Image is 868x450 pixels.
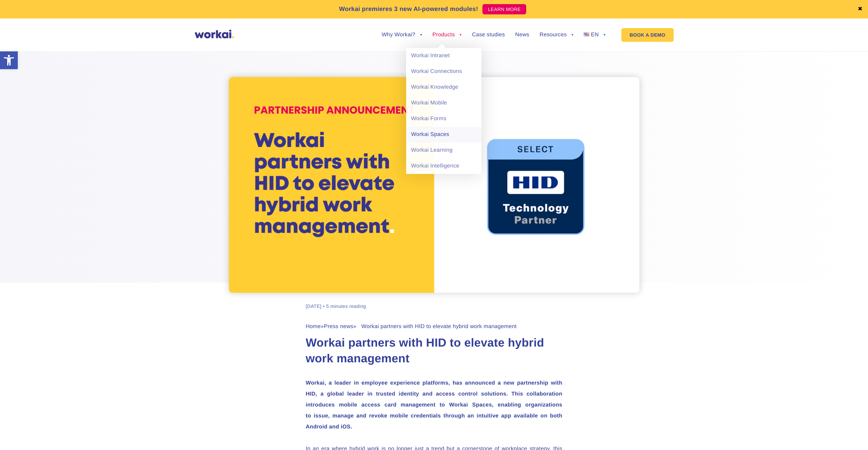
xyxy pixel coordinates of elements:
[306,323,562,330] div: » » Workai partners with HID to elevate hybrid work management
[406,79,481,95] a: Workai Knowledge
[306,324,321,329] a: Home
[324,324,353,329] a: Press news
[381,32,422,38] a: Why Workai?
[339,4,478,14] p: Workai premieres 3 new AI-powered modules!
[406,95,481,111] a: Workai Mobile
[406,142,481,158] a: Workai Learning
[621,28,673,42] a: BOOK A DEMO
[306,303,366,310] div: [DATE] • 5 minutes reading
[515,32,529,38] a: News
[306,335,562,367] h1: Workai partners with HID to elevate hybrid work management
[472,32,505,38] a: Case studies
[591,32,599,38] span: EN
[406,64,481,79] a: Workai Connections
[584,32,606,38] a: EN
[406,48,481,64] a: Workai Intranet
[858,7,863,12] a: ✖
[432,32,462,38] a: Products
[540,32,573,38] a: Resources
[406,158,481,174] a: Workai Intelligence
[482,4,526,14] a: LEARN MORE
[406,127,481,142] a: Workai Spaces
[406,111,481,127] a: Workai Forms
[306,380,562,430] strong: Workai, a leader in employee experience platforms, has announced a new partnership with HID, a gl...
